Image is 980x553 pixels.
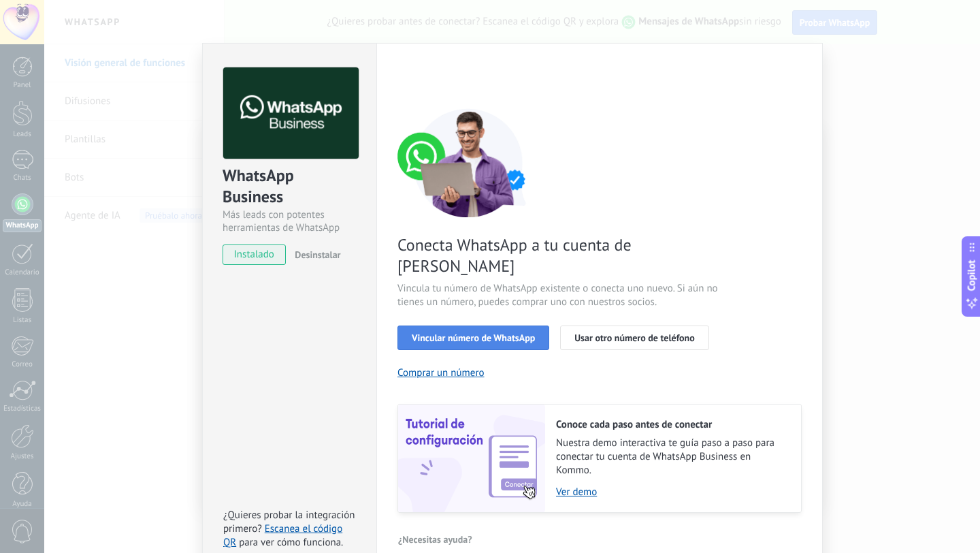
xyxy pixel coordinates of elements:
span: instalado [223,244,285,265]
span: para ver cómo funciona. [239,536,343,549]
span: Usar otro número de teléfono [574,333,694,343]
span: Vincula tu número de WhatsApp existente o conecta uno nuevo. Si aún no tienes un número, puedes c... [397,282,721,309]
img: logo_main.png [223,67,359,159]
div: Más leads con potentes herramientas de WhatsApp [223,208,357,234]
div: WhatsApp Business [223,165,357,208]
span: Conecta WhatsApp a tu cuenta de [PERSON_NAME] [397,234,721,276]
span: Nuestra demo interactiva te guía paso a paso para conectar tu cuenta de WhatsApp Business en Kommo. [556,437,787,477]
a: Escanea el código QR [223,522,342,549]
a: Ver demo [556,486,787,499]
span: ¿Quieres probar la integración primero? [223,509,355,535]
img: connect number [397,108,540,217]
button: Vincular número de WhatsApp [397,326,549,350]
span: Vincular número de WhatsApp [412,333,535,343]
h2: Conoce cada paso antes de conectar [556,418,787,431]
span: ¿Necesitas ayuda? [398,535,472,544]
span: Copilot [965,260,979,291]
button: Usar otro número de teléfono [560,326,708,350]
button: ¿Necesitas ayuda? [397,529,473,550]
button: Comprar un número [397,366,485,379]
span: Desinstalar [295,249,340,261]
button: Desinstalar [289,244,340,265]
